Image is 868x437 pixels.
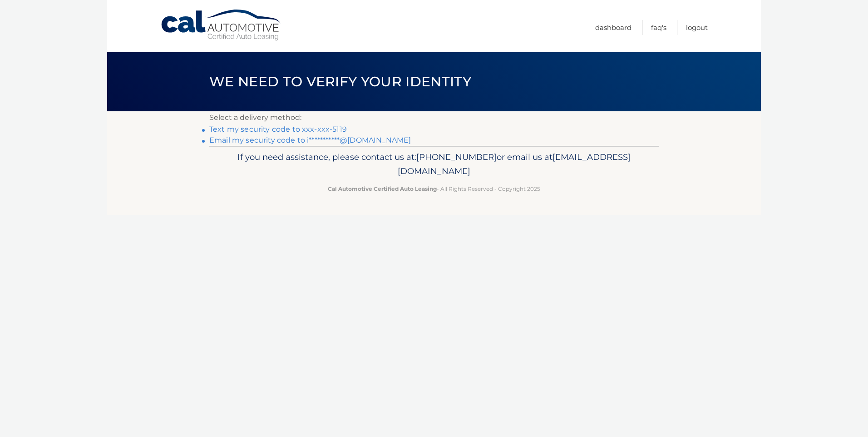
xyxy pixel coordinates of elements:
[328,185,437,192] strong: Cal Automotive Certified Auto Leasing
[160,9,283,41] a: Cal Automotive
[209,73,471,90] span: We need to verify your identity
[651,20,666,35] a: FAQ's
[416,152,497,162] span: [PHONE_NUMBER]
[686,20,708,35] a: Logout
[595,20,631,35] a: Dashboard
[209,111,659,124] p: Select a delivery method:
[209,125,347,134] a: Text my security code to xxx-xxx-5119
[215,184,653,194] p: - All Rights Reserved - Copyright 2025
[215,150,653,179] p: If you need assistance, please contact us at: or email us at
